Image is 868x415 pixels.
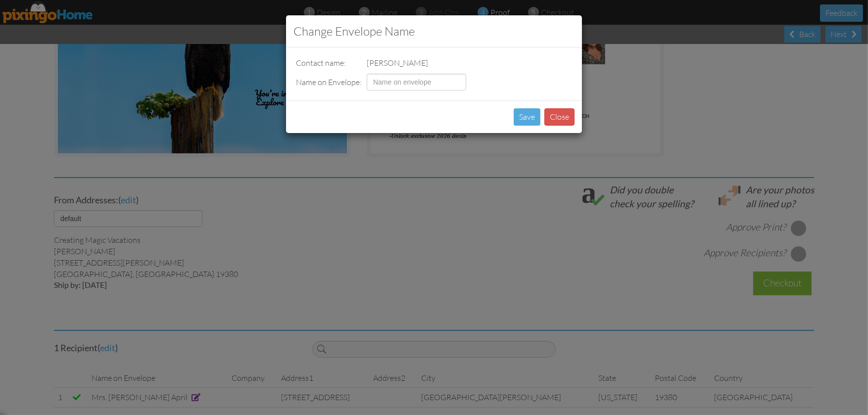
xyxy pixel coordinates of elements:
td: Contact name: [293,55,364,71]
button: Save [514,108,540,126]
button: Close [544,108,575,126]
input: Name on envelope [367,74,466,91]
td: Name on Envelope: [293,71,364,93]
h3: Change Envelope Name [293,23,575,40]
td: [PERSON_NAME] [364,55,469,71]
